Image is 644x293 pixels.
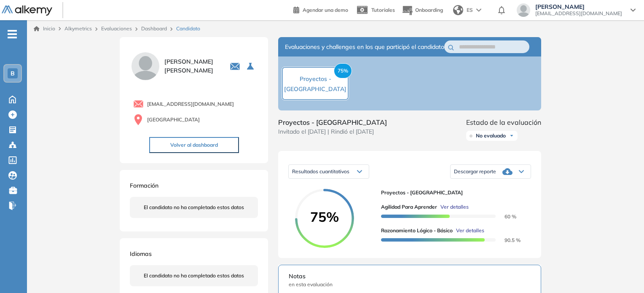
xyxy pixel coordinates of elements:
span: [EMAIL_ADDRESS][DOMAIN_NAME] [535,10,622,17]
span: en esta evaluación [289,281,531,288]
a: Inicio [34,25,55,32]
span: 75% [295,210,354,223]
img: PROFILE_MENU_LOGO_USER [130,51,161,82]
img: world [453,5,463,15]
span: B [11,70,15,77]
span: Notas [289,272,531,281]
span: Evaluaciones y challenges en los que participó el candidato [285,43,444,51]
span: Alkymetrics [64,25,92,32]
span: Estado de la evaluación [466,117,541,127]
button: Volver al dashboard [149,137,239,153]
span: Invitado el [DATE] | Rindió el [DATE] [278,127,387,136]
span: El candidato no ha completado estos datos [144,272,244,280]
span: Ver detalles [456,227,484,234]
span: [EMAIL_ADDRESS][DOMAIN_NAME] [147,100,234,108]
span: Descargar reporte [454,168,496,175]
span: Razonamiento Lógico - Básico [381,227,453,234]
a: Agendar una demo [293,4,348,14]
span: Onboarding [415,7,443,13]
span: Resultados cuantitativos [292,168,349,175]
span: Agilidad para Aprender [381,203,437,211]
span: El candidato no ha completado estos datos [144,204,244,211]
span: [PERSON_NAME] [535,3,622,10]
span: Candidato [176,25,200,32]
span: Tutoriales [371,7,395,13]
span: [GEOGRAPHIC_DATA] [147,116,200,124]
span: Ver detalles [440,203,469,211]
img: Ícono de flecha [509,133,514,138]
span: Formación [130,182,158,189]
img: arrow [476,8,481,12]
button: Ver detalles [453,227,484,234]
span: Proyectos - [GEOGRAPHIC_DATA] [278,117,387,127]
a: Evaluaciones [101,25,132,32]
span: [PERSON_NAME] [PERSON_NAME] [164,57,220,75]
span: Idiomas [130,250,152,258]
span: Proyectos - [GEOGRAPHIC_DATA] [284,75,346,93]
span: 90.5 % [494,237,521,243]
span: No evaluado [476,132,506,139]
i: - [8,33,17,35]
span: 60 % [494,213,516,220]
a: Dashboard [141,25,167,32]
span: 75% [334,63,352,78]
span: Agendar una demo [303,7,348,13]
img: Logo [2,5,52,16]
span: ES [467,6,473,14]
span: Proyectos - [GEOGRAPHIC_DATA] [381,189,524,196]
button: Ver detalles [437,203,469,211]
button: Onboarding [402,1,443,19]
